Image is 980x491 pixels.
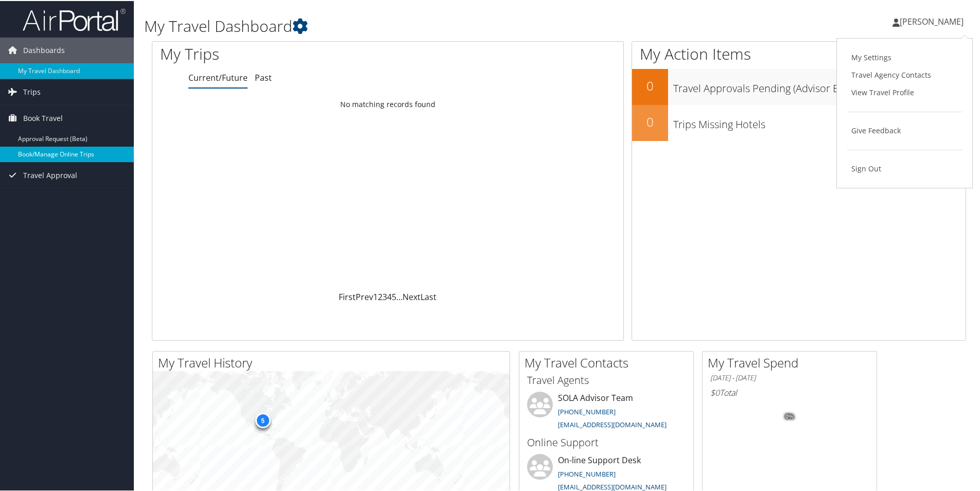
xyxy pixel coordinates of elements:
span: $0 [710,386,720,397]
h1: My Trips [160,42,419,64]
h1: My Travel Dashboard [144,14,697,36]
h2: My Travel Spend [708,353,877,371]
a: Travel Agency Contacts [847,65,962,83]
a: Past [255,71,272,82]
a: Give Feedback [847,121,962,138]
img: airportal-logo.png [23,7,126,31]
a: 2 [378,290,382,302]
li: SOLA Advisor Team [522,391,691,433]
h2: My Travel Contacts [524,353,693,371]
h6: Total [710,386,869,397]
a: [EMAIL_ADDRESS][DOMAIN_NAME] [558,481,667,490]
a: 1 [373,290,378,302]
a: Last [421,290,436,302]
span: Book Travel [23,104,63,130]
a: [PHONE_NUMBER] [558,468,616,478]
span: Trips [23,78,41,104]
a: 5 [392,290,396,302]
h2: My Travel History [158,353,510,371]
a: My Settings [847,48,962,65]
h1: My Action Items [632,42,966,64]
a: [EMAIL_ADDRESS][DOMAIN_NAME] [558,419,667,428]
span: Travel Approval [23,162,77,187]
a: [PERSON_NAME] [892,5,974,36]
a: Prev [356,290,373,302]
span: … [396,290,402,302]
a: First [339,290,356,302]
a: [PHONE_NUMBER] [558,406,616,415]
span: Dashboards [23,37,65,62]
h2: 0 [632,76,668,94]
h3: Online Support [527,434,686,449]
td: No matching records found [152,94,623,113]
tspan: 0% [785,413,794,419]
a: 4 [387,290,392,302]
h6: [DATE] - [DATE] [710,372,869,382]
span: [PERSON_NAME] [900,15,964,26]
div: 5 [255,412,270,427]
a: 0Trips Missing Hotels [632,104,966,140]
a: Current/Future [188,71,248,82]
a: Sign Out [847,159,962,177]
h3: Travel Agents [527,372,686,387]
h2: 0 [632,112,668,130]
a: View Travel Profile [847,83,962,100]
a: Next [402,290,421,302]
a: 3 [382,290,387,302]
a: 0Travel Approvals Pending (Advisor Booked) [632,68,966,104]
h3: Travel Approvals Pending (Advisor Booked) [673,75,966,95]
h3: Trips Missing Hotels [673,111,966,131]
